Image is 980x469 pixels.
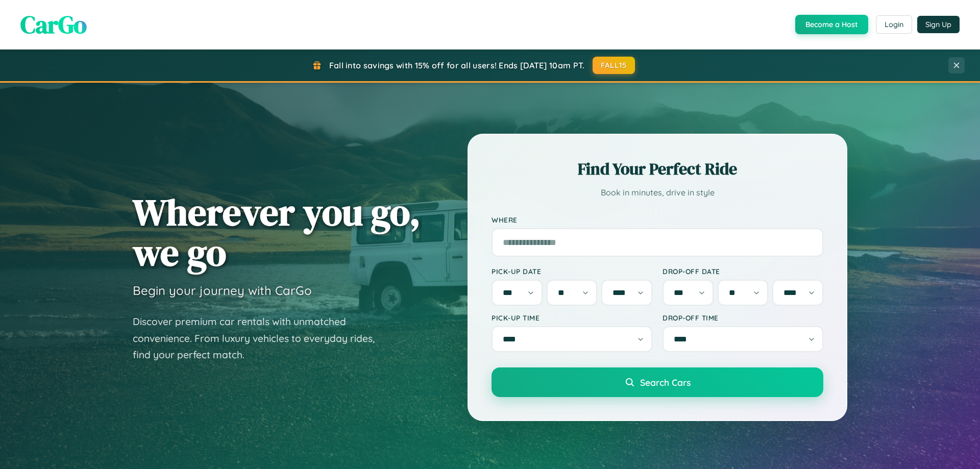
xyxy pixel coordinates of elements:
span: Search Cars [640,377,691,388]
label: Where [492,215,823,224]
label: Drop-off Time [663,313,823,322]
span: CarGo [20,8,87,41]
p: Discover premium car rentals with unmatched convenience. From luxury vehicles to everyday rides, ... [133,313,388,363]
button: Sign Up [917,16,960,33]
h2: Find Your Perfect Ride [492,158,823,180]
label: Pick-up Time [492,313,652,322]
label: Drop-off Date [663,267,823,276]
button: Search Cars [492,367,823,397]
label: Pick-up Date [492,267,652,276]
p: Book in minutes, drive in style [492,185,823,200]
button: Become a Host [795,15,868,34]
button: FALL15 [593,57,635,74]
button: Login [876,15,912,34]
h3: Begin your journey with CarGo [133,283,312,298]
span: Fall into savings with 15% off for all users! Ends [DATE] 10am PT. [329,60,585,70]
h1: Wherever you go, we go [133,192,421,273]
